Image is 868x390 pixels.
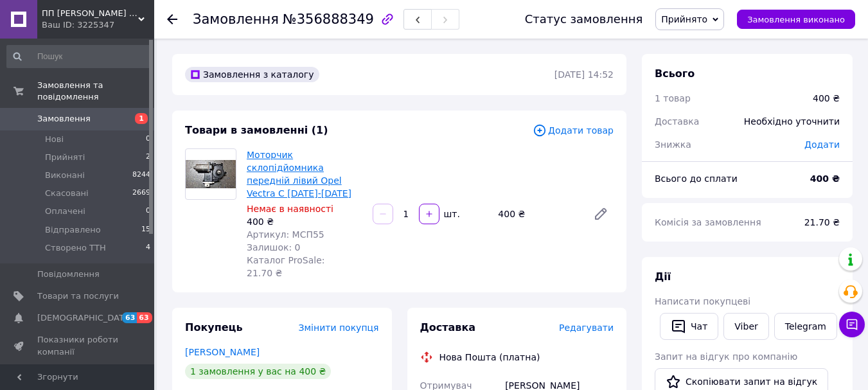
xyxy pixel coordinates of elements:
[655,67,695,80] span: Всього
[185,67,319,82] div: Замовлення з каталогу
[723,313,768,340] a: Viber
[441,208,461,220] div: шт.
[45,170,85,181] span: Виконані
[737,10,855,29] button: Замовлення виконано
[146,206,150,217] span: 0
[660,313,718,340] button: Чат
[37,80,154,103] span: Замовлення та повідомлення
[533,123,614,137] span: Додати товар
[247,242,301,253] span: Залишок: 0
[132,170,150,181] span: 8244
[247,215,362,228] div: 400 ₴
[299,323,379,333] span: Змінити покупця
[45,224,101,236] span: Відправлено
[655,116,699,127] span: Доставка
[655,296,750,306] span: Написати покупцеві
[37,269,100,280] span: Повідомлення
[45,134,64,145] span: Нові
[655,270,671,283] span: Дії
[588,201,614,227] a: Редагувати
[747,15,845,24] span: Замовлення виконано
[45,188,89,199] span: Скасовані
[185,124,328,136] span: Товари в замовленні (1)
[167,13,177,26] div: Повернутися назад
[655,93,691,103] span: 1 товар
[45,206,85,217] span: Оплачені
[661,14,707,24] span: Прийнято
[42,19,154,31] div: Ваш ID: 3225347
[283,12,374,27] span: №356888349
[436,351,544,364] div: Нова Пошта (платна)
[525,13,643,26] div: Статус замовлення
[493,205,583,223] div: 400 ₴
[420,321,476,333] span: Доставка
[804,139,840,150] span: Додати
[137,312,152,323] span: 63
[146,134,150,145] span: 0
[141,224,150,236] span: 15
[132,188,150,199] span: 2669
[146,152,150,163] span: 2
[37,113,91,125] span: Замовлення
[37,290,119,302] span: Товари та послуги
[804,217,840,227] span: 21.70 ₴
[37,334,119,357] span: Показники роботи компанії
[655,351,797,362] span: Запит на відгук про компанію
[554,69,614,80] time: [DATE] 14:52
[42,8,138,19] span: ПП Коробка В.Р. - Автозапчастини
[839,312,865,337] button: Чат з покупцем
[185,347,260,357] a: [PERSON_NAME]
[185,364,331,379] div: 1 замовлення у вас на 400 ₴
[813,92,840,105] div: 400 ₴
[810,173,840,184] b: 400 ₴
[655,173,738,184] span: Всього до сплати
[655,139,691,150] span: Знижка
[37,312,132,324] span: [DEMOGRAPHIC_DATA]
[247,150,351,199] a: Моторчик склопідйомника передній лівий Opel Vectra C [DATE]-[DATE]
[774,313,837,340] a: Telegram
[135,113,148,124] span: 1
[736,107,847,136] div: Необхідно уточнити
[45,152,85,163] span: Прийняті
[6,45,152,68] input: Пошук
[186,160,236,188] img: Моторчик склопідйомника передній лівий Opel Vectra C 2002-2008 рік
[193,12,279,27] span: Замовлення
[146,242,150,254] span: 4
[247,229,324,240] span: Артикул: МСП55
[247,255,324,278] span: Каталог ProSale: 21.70 ₴
[655,217,761,227] span: Комісія за замовлення
[559,323,614,333] span: Редагувати
[122,312,137,323] span: 63
[185,321,243,333] span: Покупець
[247,204,333,214] span: Немає в наявності
[45,242,106,254] span: Створено ТТН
